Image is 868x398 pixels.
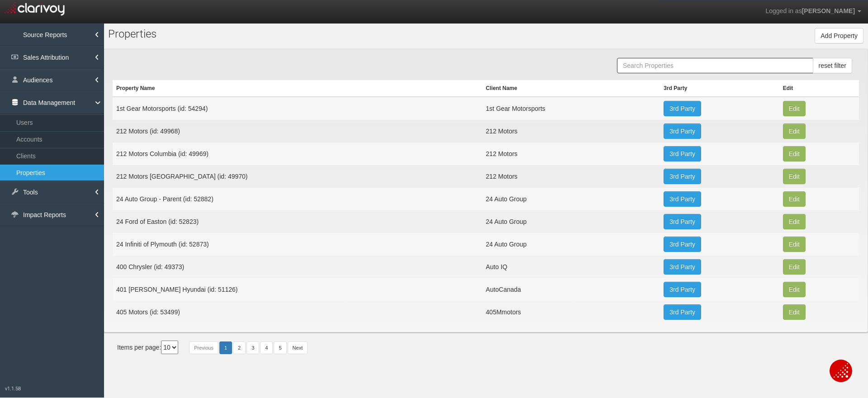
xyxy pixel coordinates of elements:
[113,278,482,301] td: 401 [PERSON_NAME] Hyundai (id: 51126)
[482,278,660,301] td: AutoCanada
[482,120,660,142] td: 212 Motors
[113,120,482,142] td: 212 Motors (id: 49968)
[765,7,802,14] span: Logged in as
[113,210,482,233] td: 24 Ford of Easton (id: 52823)
[274,341,286,354] a: 5
[783,259,806,275] button: Edit
[664,214,701,229] a: 3rd Party
[482,188,660,210] td: 24 Auto Group
[783,304,806,320] button: Edit
[664,169,701,184] a: 3rd Party
[233,341,246,354] a: 2
[783,146,806,161] button: Edit
[219,341,232,354] a: 1
[783,237,806,252] button: Edit
[664,259,701,275] a: 3rd Party
[783,169,806,184] button: Edit
[113,301,482,323] td: 405 Motors (id: 53499)
[664,237,701,252] a: 3rd Party
[288,341,308,354] a: Next
[783,123,806,139] button: Edit
[108,28,335,40] h1: Pr perties
[113,142,482,165] td: 212 Motors Columbia (id: 49969)
[783,282,806,297] button: Edit
[119,28,124,40] span: o
[664,101,701,116] a: 3rd Party
[664,146,701,161] a: 3rd Party
[482,210,660,233] td: 24 Auto Group
[813,58,852,73] button: reset filter
[664,282,701,297] a: 3rd Party
[802,7,855,14] span: [PERSON_NAME]
[759,0,868,22] a: Logged in as[PERSON_NAME]
[247,341,259,354] a: 3
[113,165,482,188] td: 212 Motors [GEOGRAPHIC_DATA] (id: 49970)
[482,233,660,256] td: 24 Auto Group
[482,142,660,165] td: 212 Motors
[482,256,660,278] td: Auto IQ
[113,80,482,97] th: Property Name
[113,256,482,278] td: 400 Chrysler (id: 49373)
[660,80,779,97] th: 3rd Party
[113,188,482,210] td: 24 Auto Group - Parent (id: 52882)
[783,101,806,116] button: Edit
[482,80,660,97] th: Client Name
[617,58,813,73] input: Search Properties
[260,341,273,354] a: 4
[482,97,660,120] td: 1st Gear Motorsports
[482,165,660,188] td: 212 Motors
[117,341,178,354] div: Items per page:
[113,233,482,256] td: 24 Infiniti of Plymouth (id: 52873)
[664,123,701,139] a: 3rd Party
[779,80,859,97] th: Edit
[113,97,482,120] td: 1st Gear Motorsports (id: 54294)
[482,301,660,323] td: 405Mmotors
[189,341,218,354] a: Previous
[783,191,806,207] button: Edit
[664,304,701,320] a: 3rd Party
[815,28,863,43] button: Add Property
[783,214,806,229] button: Edit
[664,191,701,207] a: 3rd Party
